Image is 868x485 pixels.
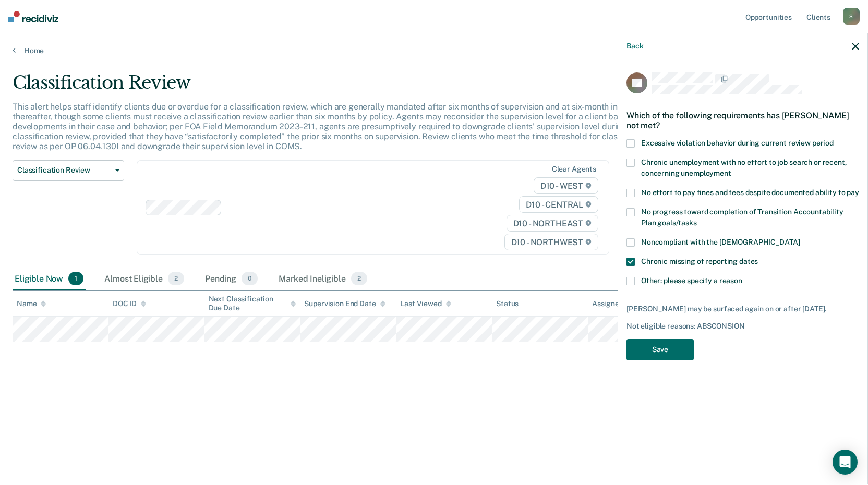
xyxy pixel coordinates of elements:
[552,165,596,174] div: Clear agents
[203,268,260,290] div: Pending
[17,166,111,175] span: Classification Review
[168,272,184,285] span: 2
[843,8,860,25] div: S
[534,177,598,194] span: D10 - WEST
[304,299,385,308] div: Supervision End Date
[504,234,598,250] span: D10 - NORTHWEST
[641,257,758,265] span: Chronic missing of reporting dates
[17,299,46,308] div: Name
[13,72,664,102] div: Classification Review
[351,272,367,285] span: 2
[13,268,86,290] div: Eligible Now
[641,188,859,197] span: No effort to pay fines and fees despite documented ability to pay
[641,208,843,227] span: No progress toward completion of Transition Accountability Plan goals/tasks
[641,238,800,246] span: Noncompliant with the [DEMOGRAPHIC_DATA]
[507,215,598,232] span: D10 - NORTHEAST
[626,102,859,139] div: Which of the following requirements has [PERSON_NAME] not met?
[8,11,58,22] img: Recidiviz
[592,299,641,308] div: Assigned to
[641,276,742,285] span: Other: please specify a reason
[209,295,296,312] div: Next Classification Due Date
[626,305,859,313] div: [PERSON_NAME] may be surfaced again on or after [DATE].
[113,299,146,308] div: DOC ID
[626,42,643,51] button: Back
[276,268,369,290] div: Marked Ineligible
[641,158,847,177] span: Chronic unemployment with no effort to job search or recent, concerning unemployment
[641,139,834,147] span: Excessive violation behavior during current review period
[13,46,855,55] a: Home
[626,322,859,331] div: Not eligible reasons: ABSCONSION
[400,299,451,308] div: Last Viewed
[496,299,519,308] div: Status
[68,272,83,285] span: 1
[519,196,598,213] span: D10 - CENTRAL
[242,272,258,285] span: 0
[626,339,694,360] button: Save
[13,102,652,152] p: This alert helps staff identify clients due or overdue for a classification review, which are gen...
[833,450,858,475] div: Open Intercom Messenger
[102,268,186,290] div: Almost Eligible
